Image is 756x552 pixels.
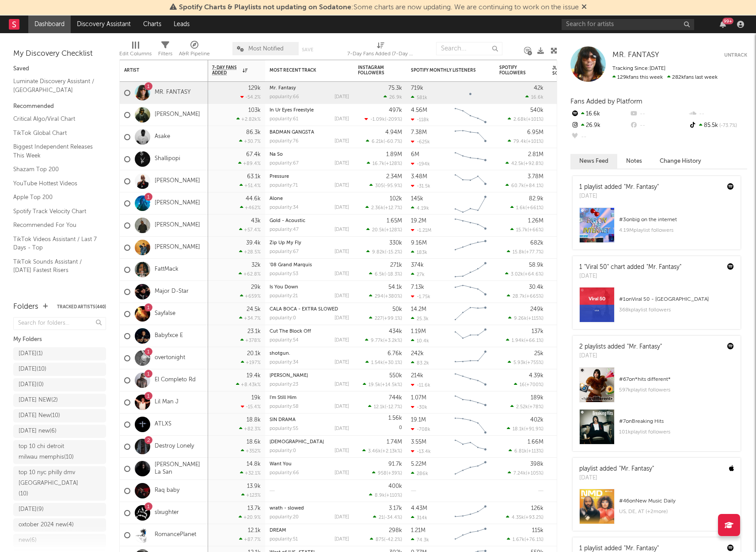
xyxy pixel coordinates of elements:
a: #7onBreaking Hits101kplaylist followers [573,409,741,451]
div: -1.75k [411,294,430,299]
a: El Completo Rd [155,376,196,384]
a: RomancePlanet [155,531,196,539]
div: 54.1k [388,284,402,290]
div: 32k [251,262,261,268]
span: -60.7 % [385,139,401,144]
a: wrath - slowed [270,506,304,511]
div: 7.13k [411,284,424,290]
div: 99 + [722,18,733,24]
div: 42k [534,85,543,91]
div: 183k [411,249,427,255]
div: 581k [411,95,427,100]
div: +57.4 % [239,227,261,233]
button: Tracked Artists(440) [57,305,106,309]
div: 7.38M [411,130,427,135]
div: '08 Grand Marquis [270,263,349,268]
a: slxughter [155,509,179,517]
a: Na So [270,152,283,157]
span: Dismiss [581,4,587,11]
a: Destroy Lonely [155,443,194,450]
div: In Ur Eyes Freestyle [270,108,349,113]
a: Major D-Star [155,288,189,295]
div: Edit Columns [119,49,152,59]
button: Change History [651,154,710,169]
a: YouTube Hottest Videos [13,179,97,188]
div: -194k [411,161,430,167]
a: [PERSON_NAME] [155,222,200,229]
a: "Mr. Fantasy" [627,344,662,350]
div: 16.6k [570,108,629,120]
div: 4.94M [385,130,402,135]
div: [DATE] [334,249,349,254]
span: : Some charts are now updating. We are continuing to work on the issue [179,4,579,11]
div: ( ) [367,161,402,166]
div: popularity: 34 [270,205,299,210]
div: Filters [158,49,172,59]
a: Mr. Fantasy [270,86,296,91]
a: Luminate Discovery Assistant / [GEOGRAPHIC_DATA] [13,77,97,95]
div: 368k playlist followers [619,305,734,315]
span: -73.7 % [718,123,737,128]
svg: Chart title [451,148,490,170]
div: popularity: 67 [270,249,299,254]
div: 85.5k [688,120,747,131]
div: popularity: 67 [270,161,299,166]
span: MR. FANTASY [612,51,659,59]
div: [DATE] [579,192,659,201]
div: Na So [270,152,349,157]
div: 75.3k [388,85,402,91]
a: [DATE] new(6) [13,425,106,438]
button: Untrack [724,51,747,60]
a: [DATE](9) [13,503,106,516]
div: 58.9k [529,262,543,268]
div: 26.9k [570,120,629,131]
div: ( ) [369,271,402,277]
div: 9.16M [411,240,427,246]
a: '08 Grand Marquis [270,263,312,268]
a: Biggest Independent Releases This Week [13,142,97,160]
div: 6M [411,152,419,157]
button: Save [302,47,313,52]
a: Want You [270,462,292,467]
div: [DATE] ( 10 ) [19,364,46,375]
a: SIN DRAMA [270,418,296,422]
span: +92.8 % [525,161,542,166]
div: 1.89M [386,152,402,157]
a: Lil Man J [155,399,179,406]
a: Babyfxce E [155,332,183,340]
a: Cut The Block Off [270,329,311,334]
div: +30.7 % [239,138,261,144]
div: 6.95M [527,130,543,135]
div: [DATE] new ( 6 ) [19,426,57,437]
div: top 10 nyc philly dmv [GEOGRAPHIC_DATA] ( 10 ) [19,468,81,499]
a: Is You Down [270,285,298,290]
a: TikTok Global Chart [13,128,97,138]
svg: Chart title [451,237,490,259]
div: 82.9k [529,196,543,202]
a: [DATE](10) [13,363,106,376]
a: "Mr. Fantasy" [646,264,681,270]
div: # 3 on big on the internet [619,215,734,225]
input: Search for artists [562,19,694,30]
div: 3.48M [411,174,427,180]
div: -- [570,131,629,143]
span: 6.5k [375,272,384,277]
div: 4.56M [411,107,427,113]
span: +66 % [529,228,542,233]
div: BADMAN GANGSTA [270,130,349,135]
span: 282k fans last week [612,75,718,80]
div: Pressure [270,174,349,179]
span: 79.4k [513,139,526,144]
div: [DATE] ( 9 ) [19,504,44,515]
div: popularity: 53 [270,272,298,276]
span: 42.5k [511,161,524,166]
span: 129k fans this week [612,75,663,80]
div: popularity: 47 [270,227,299,232]
a: #67on*hits different*597kplaylist followers [573,367,741,409]
div: [DATE] New ( 10 ) [19,410,60,421]
div: 3.78M [528,174,543,180]
a: Recommended For You [13,220,97,230]
div: 4.19M playlist followers [619,225,734,236]
a: #1onViral 50 - [GEOGRAPHIC_DATA]368kplaylist followers [573,287,741,329]
div: ( ) [366,249,402,255]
